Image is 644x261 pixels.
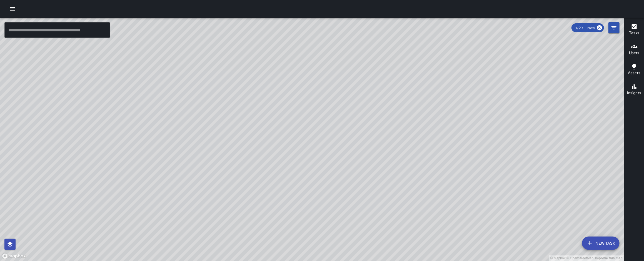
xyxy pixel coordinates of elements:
[608,22,620,33] button: Filters
[571,26,598,30] span: 9/23 — Now
[624,20,644,40] button: Tasks
[582,237,620,250] button: New Task
[624,60,644,80] button: Assets
[624,80,644,100] button: Insights
[629,30,639,36] h6: Tasks
[571,23,604,32] div: 9/23 — Now
[627,90,641,96] h6: Insights
[629,50,639,56] h6: Users
[628,70,640,76] h6: Assets
[624,40,644,60] button: Users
